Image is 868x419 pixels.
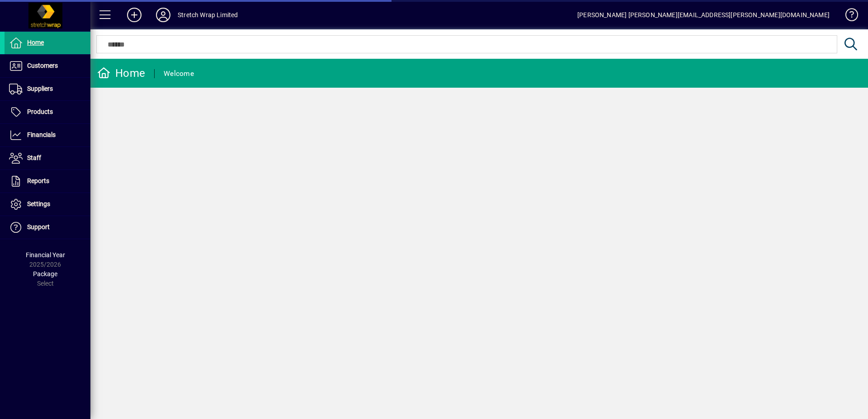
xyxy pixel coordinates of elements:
[27,200,50,207] span: Settings
[5,55,90,77] a: Customers
[97,66,145,80] div: Home
[33,270,57,278] span: Package
[577,8,830,22] div: [PERSON_NAME] [PERSON_NAME][EMAIL_ADDRESS][PERSON_NAME][DOMAIN_NAME]
[839,2,857,31] a: Knowledge Base
[5,101,90,123] a: Products
[27,39,44,46] span: Home
[120,7,149,23] button: Add
[27,131,56,138] span: Financials
[5,170,90,193] a: Reports
[27,154,41,161] span: Staff
[5,216,90,239] a: Support
[27,85,53,92] span: Suppliers
[5,147,90,169] a: Staff
[5,124,90,146] a: Financials
[164,66,194,81] div: Welcome
[27,62,58,69] span: Customers
[178,8,238,22] div: Stretch Wrap Limited
[5,193,90,216] a: Settings
[5,78,90,100] a: Suppliers
[149,7,178,23] button: Profile
[27,223,50,231] span: Support
[27,177,49,184] span: Reports
[27,108,53,115] span: Products
[26,251,65,259] span: Financial Year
